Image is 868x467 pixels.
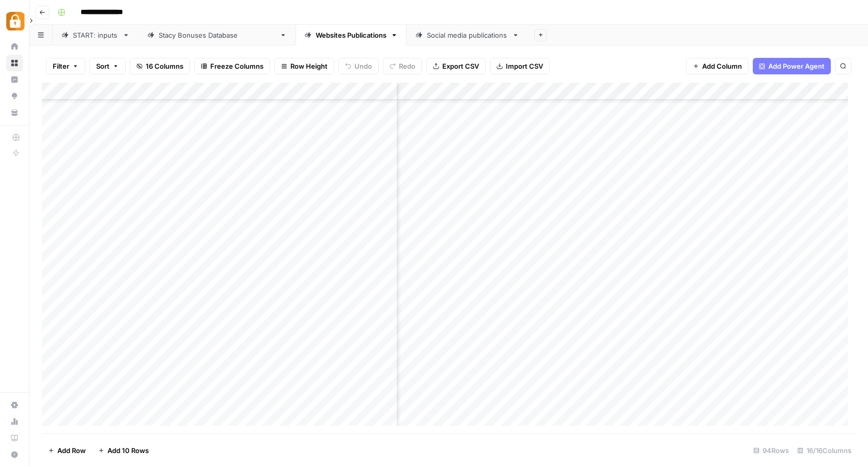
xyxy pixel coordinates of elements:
[6,71,23,88] a: Insights
[686,58,749,74] button: Add Column
[290,61,328,71] span: Row Height
[426,58,486,74] button: Export CSV
[442,61,479,71] span: Export CSV
[6,8,23,34] button: Workspace: Adzz
[42,442,92,459] button: Add Row
[6,38,23,55] a: Home
[506,61,543,71] span: Import CSV
[6,104,23,121] a: Your Data
[57,445,86,456] span: Add Row
[6,88,23,104] a: Opportunities
[6,446,23,463] button: Help + Support
[6,413,23,430] a: Usage
[130,58,190,74] button: 16 Columns
[89,58,126,74] button: Sort
[354,61,372,71] span: Undo
[427,30,508,40] div: Social media publications
[490,58,550,74] button: Import CSV
[768,61,825,71] span: Add Power Agent
[53,61,69,71] span: Filter
[146,61,183,71] span: 16 Columns
[399,61,415,71] span: Redo
[702,61,742,71] span: Add Column
[383,58,422,74] button: Redo
[73,30,118,40] div: START: inputs
[6,430,23,446] a: Learning Hub
[92,442,155,459] button: Add 10 Rows
[96,61,110,71] span: Sort
[53,25,138,45] a: START: inputs
[107,445,149,456] span: Add 10 Rows
[338,58,379,74] button: Undo
[296,25,407,45] a: Websites Publications
[138,25,296,45] a: [PERSON_NAME] Bonuses Database
[6,55,23,71] a: Browse
[159,30,275,40] div: [PERSON_NAME] Bonuses Database
[753,58,831,74] button: Add Power Agent
[749,442,793,459] div: 94 Rows
[274,58,334,74] button: Row Height
[46,58,85,74] button: Filter
[793,442,856,459] div: 16/16 Columns
[6,12,25,30] img: Adzz Logo
[6,397,23,413] a: Settings
[407,25,528,45] a: Social media publications
[316,30,386,40] div: Websites Publications
[210,61,263,71] span: Freeze Columns
[194,58,270,74] button: Freeze Columns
